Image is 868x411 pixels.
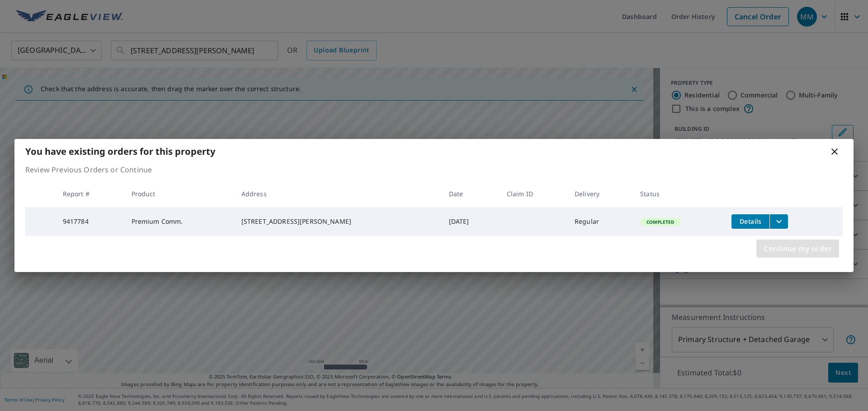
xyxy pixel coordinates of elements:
[241,217,434,226] div: [STREET_ADDRESS][PERSON_NAME]
[500,180,567,207] th: Claim ID
[25,145,215,157] b: You have existing orders for this property
[764,242,832,255] span: Continue my order
[737,217,764,226] span: Details
[25,164,843,175] p: Review Previous Orders or Continue
[124,180,234,207] th: Product
[56,180,124,207] th: Report #
[756,240,839,258] button: Continue my order
[633,180,724,207] th: Status
[234,180,442,207] th: Address
[56,207,124,236] td: 9417784
[731,214,769,229] button: detailsBtn-9417784
[124,207,234,236] td: Premium Comm.
[769,214,788,229] button: filesDropdownBtn-9417784
[641,219,679,225] span: Completed
[567,180,633,207] th: Delivery
[442,207,500,236] td: [DATE]
[442,180,500,207] th: Date
[567,207,633,236] td: Regular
